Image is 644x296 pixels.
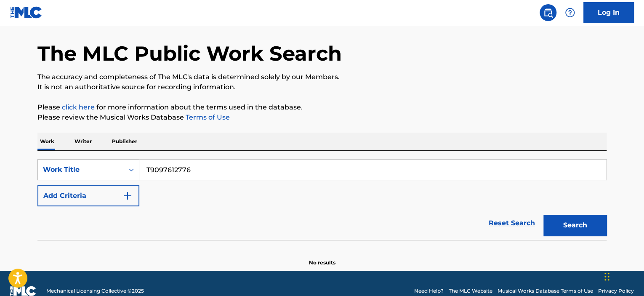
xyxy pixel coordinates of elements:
[543,8,553,18] img: search
[37,82,607,92] p: It is not an authoritative source for recording information.
[72,133,94,150] p: Writer
[540,4,556,21] a: Public Search
[122,191,133,201] img: 9d2ae6d4665cec9f34b9.svg
[37,72,607,82] p: The accuracy and completeness of The MLC's data is determined solely by our Members.
[565,8,575,18] img: help
[498,287,593,295] a: Musical Works Database Terms of Use
[562,4,578,21] div: Help
[543,215,607,236] button: Search
[37,133,57,150] p: Work
[604,264,609,289] div: Drag
[10,286,36,296] img: logo
[62,103,95,111] a: click here
[109,133,140,150] p: Publisher
[46,287,144,295] span: Mechanical Licensing Collective © 2025
[184,113,230,121] a: Terms of Use
[37,112,607,123] p: Please review the Musical Works Database
[583,2,634,23] a: Log In
[309,249,335,267] p: No results
[414,287,444,295] a: Need Help?
[449,287,492,295] a: The MLC Website
[43,165,119,175] div: Work Title
[10,6,43,19] img: MLC Logo
[37,185,139,206] button: Add Criteria
[598,287,634,295] a: Privacy Policy
[37,41,342,66] h1: The MLC Public Work Search
[37,102,607,112] p: Please for more information about the terms used in the database.
[602,256,644,296] iframe: Chat Widget
[484,214,539,232] a: Reset Search
[37,159,607,240] form: Search Form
